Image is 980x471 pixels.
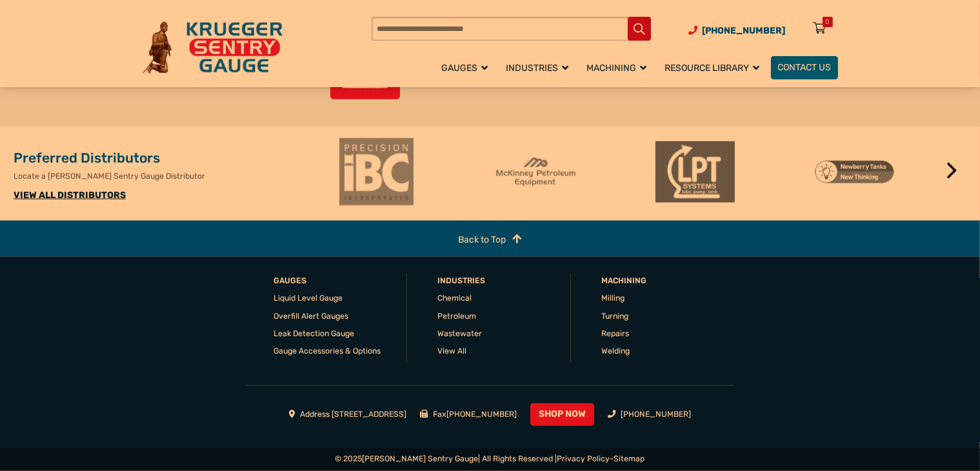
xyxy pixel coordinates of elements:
a: Resource Library [658,54,771,81]
span: Machining [586,63,646,74]
a: VIEW ALL DISTRIBUTORS [14,190,126,201]
img: Newberry Tanks [815,138,894,206]
a: Overfill Alert Gauges [274,312,348,321]
a: Machining [580,54,658,81]
a: Privacy Policy [557,454,610,463]
a: Industries [437,276,485,287]
img: ibc-logo [337,138,416,206]
img: Krueger Sentry Gauge [143,21,283,73]
a: Liquid Level Gauge [274,294,343,303]
button: Next [939,158,965,184]
a: Machining [601,276,646,287]
span: Industries [506,63,568,74]
a: Repairs [601,329,629,338]
li: Address [STREET_ADDRESS] [289,408,407,420]
li: Fax [420,408,517,420]
h2: Preferred Distributors [14,149,331,167]
span: Contact Us [777,63,831,74]
img: McKinney Petroleum Equipment [496,138,575,206]
a: GAUGES [274,276,306,287]
a: Leak Detection Gauge [274,329,354,338]
a: Milling [601,294,625,303]
button: 2 of 2 [643,213,655,226]
div: 0 [826,17,830,27]
a: Industries [499,54,580,81]
a: Petroleum [437,312,476,321]
span: Resource Library [665,63,759,74]
img: LPT [655,138,735,206]
a: Phone Number (920) 434-8860 [689,24,786,37]
a: [PERSON_NAME] Sentry Gauge [363,454,479,463]
a: [PHONE_NUMBER] [621,410,691,419]
a: Sitemap [614,454,645,463]
a: Welding [601,346,630,356]
p: Locate a [PERSON_NAME] Sentry Gauge Distributor [14,170,331,182]
span: [PHONE_NUMBER] [703,25,786,36]
a: View All [437,346,466,356]
button: 1 of 2 [623,213,636,226]
a: Gauges [435,54,499,81]
a: Gauge Accessories & Options [274,346,381,356]
a: Wastewater [437,329,482,338]
button: 3 of 2 [662,213,675,226]
span: Gauges [441,63,488,74]
a: SHOP NOW [530,403,594,426]
a: Chemical [437,294,472,303]
a: Contact Us [771,56,838,79]
a: Turning [601,312,628,321]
